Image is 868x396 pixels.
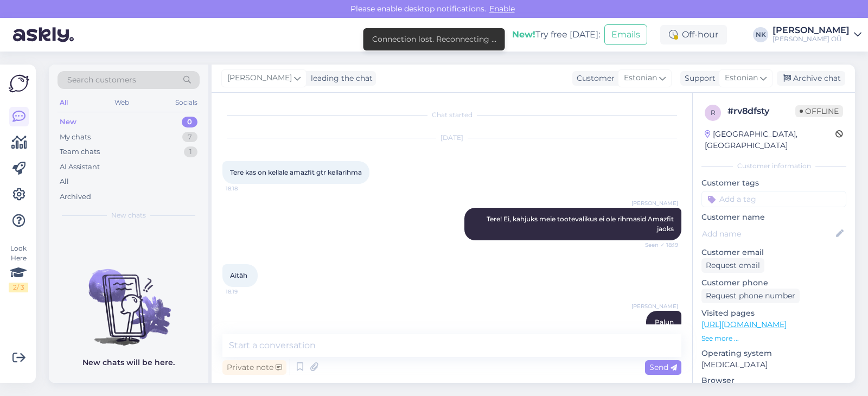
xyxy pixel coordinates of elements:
p: Operating system [701,348,846,359]
div: Web [112,95,131,110]
div: [DATE] [222,133,681,143]
span: Aitäh [230,271,247,279]
div: Team chats [60,146,100,157]
div: 7 [182,132,197,143]
p: [MEDICAL_DATA] [701,359,846,371]
span: 18:18 [226,184,266,193]
div: Private note [222,360,286,375]
span: [PERSON_NAME] [631,302,678,310]
span: Send [649,362,677,372]
p: Customer tags [701,177,846,189]
span: New chats [111,210,146,220]
div: Archive chat [777,71,845,86]
div: My chats [60,132,91,143]
p: Customer name [701,212,846,223]
a: [PERSON_NAME][PERSON_NAME] OÜ [773,26,861,43]
div: 1 [184,146,197,157]
p: Visited pages [701,308,846,319]
div: [PERSON_NAME] OÜ [773,35,850,43]
img: No chats [49,250,208,347]
button: Emails [604,24,647,45]
div: [PERSON_NAME] [773,26,850,35]
span: Tere! Ei, kahjuks meie tootevalikus ei ole rihmasid Amazfit jaoks [487,215,675,233]
b: New! [512,29,535,40]
span: Estonian [725,72,758,84]
span: [PERSON_NAME] [631,199,678,207]
p: Customer email [701,247,846,258]
div: NK [753,27,768,42]
span: [PERSON_NAME] [227,72,292,84]
img: Askly Logo [9,73,29,94]
span: Estonian [624,72,657,84]
div: Support [680,73,716,84]
span: Palun [655,318,674,326]
div: Customer information [701,161,846,171]
div: All [60,176,69,187]
div: Connection lost. Reconnecting ... [372,34,496,45]
span: Enable [486,4,518,14]
span: Search customers [67,74,136,86]
span: Seen ✓ 18:19 [637,241,678,249]
div: Socials [173,95,200,110]
span: r [711,108,716,117]
div: Request phone number [701,289,800,303]
div: Customer [572,73,615,84]
p: New chats will be here. [82,357,175,368]
span: Tere kas on kellale amazfit gtr kellarihma [230,168,362,176]
div: New [60,117,76,127]
p: See more ... [701,334,846,343]
div: Off-hour [660,25,727,44]
div: Try free [DATE]: [512,28,600,41]
span: Offline [795,105,843,117]
div: AI Assistant [60,162,100,173]
div: # rv8dfsty [727,105,795,118]
a: [URL][DOMAIN_NAME] [701,320,787,329]
div: leading the chat [307,73,373,84]
span: 18:19 [226,288,266,296]
input: Add a tag [701,191,846,207]
input: Add name [702,228,834,240]
div: Request email [701,258,764,273]
div: All [58,95,70,110]
div: Chat started [222,110,681,120]
p: Browser [701,375,846,386]
div: Archived [60,191,91,202]
div: 2 / 3 [9,283,28,292]
div: 0 [182,117,197,127]
div: Look Here [9,244,28,292]
p: Customer phone [701,277,846,289]
div: [GEOGRAPHIC_DATA], [GEOGRAPHIC_DATA] [705,129,835,151]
